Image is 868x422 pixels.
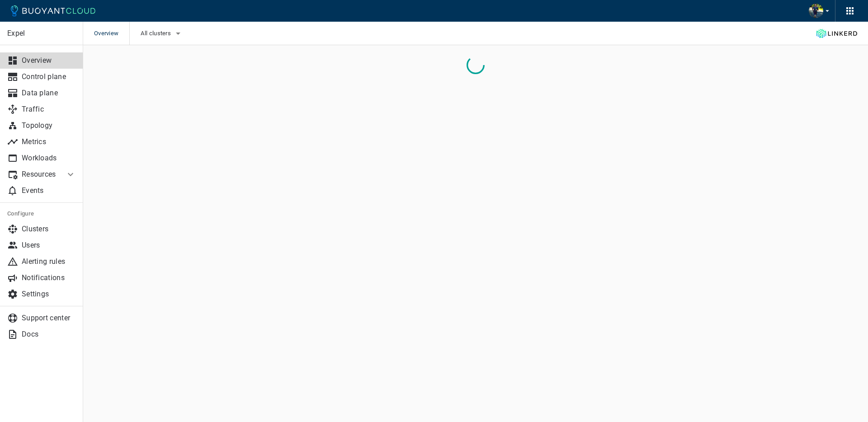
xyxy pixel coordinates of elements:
span: Overview [94,22,129,45]
p: Metrics [22,137,76,146]
p: Docs [22,330,76,339]
p: Alerting rules [22,257,76,266]
p: Support center [22,314,76,323]
p: Traffic [22,105,76,114]
p: Control plane [22,72,76,81]
button: All clusters [141,27,184,40]
p: Overview [22,56,76,65]
p: Workloads [22,154,76,163]
p: Data plane [22,89,76,98]
h5: Configure [7,210,76,217]
span: All clusters [141,30,173,37]
p: Users [22,241,76,250]
img: Bjorn Stange [809,4,823,18]
p: Topology [22,121,76,130]
p: Events [22,186,76,195]
p: Settings [22,290,76,299]
p: Expel [7,29,75,38]
p: Resources [22,170,58,179]
p: Clusters [22,225,76,234]
p: Notifications [22,273,76,282]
